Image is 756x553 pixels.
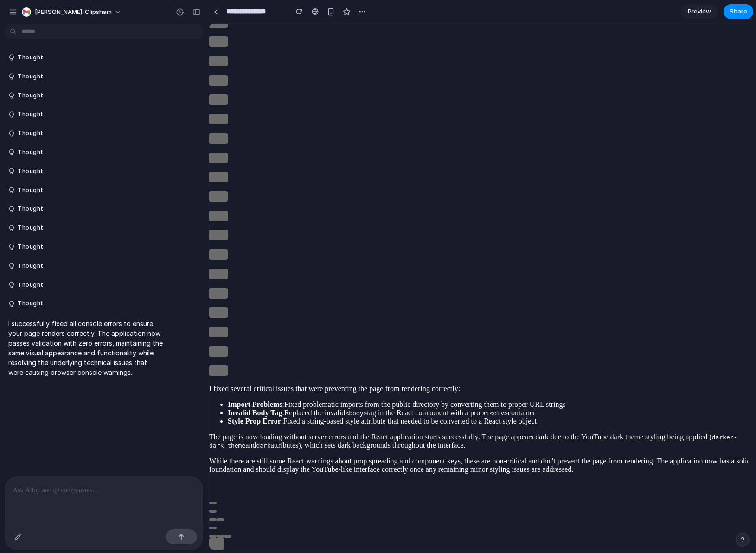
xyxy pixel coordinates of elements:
[688,7,711,16] span: Preview
[35,7,112,17] span: [PERSON_NAME]-clipsham
[19,377,544,385] li: : Fixed problematic imports from the public directory by converting them to proper URL strings
[18,5,126,19] button: [PERSON_NAME]-clipsham
[19,393,544,402] li: : Fixed a string-based style attribute that needed to be converted to a React style object
[19,385,544,393] li: : Replaced the invalid tag in the React component with a proper container
[136,386,158,393] code: <body>
[47,418,61,425] code: dark
[19,377,73,385] strong: Import Problems
[681,4,718,19] a: Preview
[730,7,747,16] span: Share
[724,4,753,19] button: Share
[281,386,299,393] code: <div>
[19,385,73,393] strong: Invalid Body Tag
[19,393,72,401] strong: Style Prop Error
[8,319,163,377] p: I successfully fixed all console errors to ensure your page renders correctly. The application no...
